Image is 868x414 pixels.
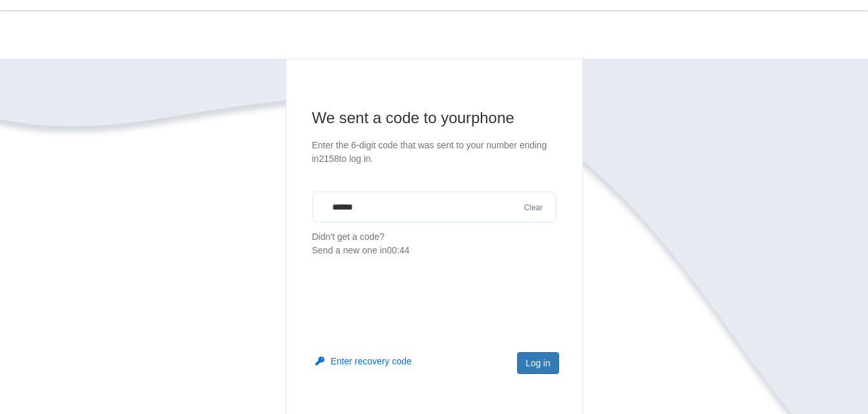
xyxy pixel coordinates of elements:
button: Log in [517,352,558,374]
div: Send a new one in 00:44 [312,244,556,257]
h1: We sent a code to your phone [312,108,556,128]
button: Clear [520,202,547,214]
p: Didn't get a code? [312,230,556,257]
button: Enter recovery code [315,355,412,368]
p: Enter the 6-digit code that was sent to your number ending in 2158 to log in. [312,139,556,166]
